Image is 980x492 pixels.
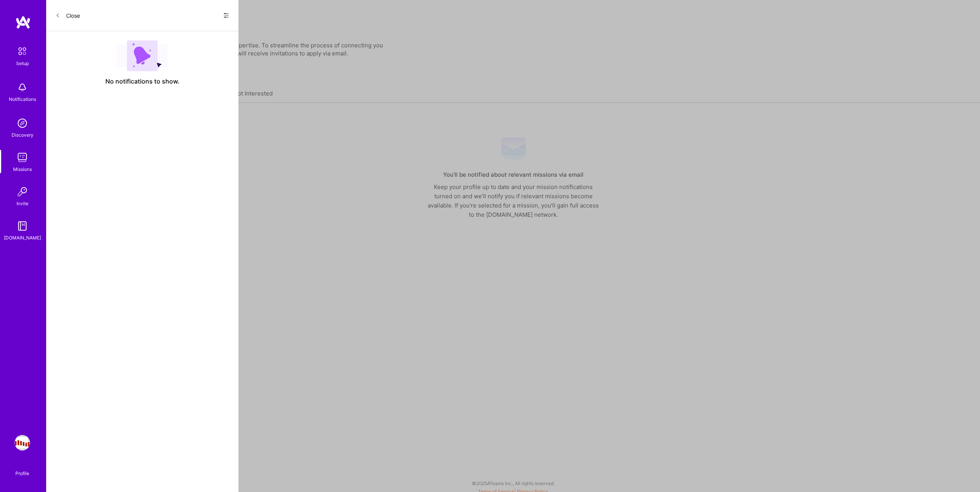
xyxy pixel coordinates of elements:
[117,40,168,71] img: empty
[9,95,36,103] div: Notifications
[4,234,41,242] div: [DOMAIN_NAME]
[15,184,30,199] img: Invite
[15,115,30,131] img: discovery
[13,461,32,477] a: Profile
[15,435,30,450] img: Steelbay.ai: AI Engineer for Multi-Agent Platform
[55,9,80,22] button: Close
[15,80,30,95] img: bell
[13,165,32,173] div: Missions
[13,435,32,450] a: Steelbay.ai: AI Engineer for Multi-Agent Platform
[12,131,33,139] div: Discovery
[15,218,30,234] img: guide book
[105,77,180,85] span: No notifications to show.
[15,150,30,165] img: teamwork
[15,469,29,477] div: Profile
[14,43,30,59] img: setup
[17,199,28,208] div: Invite
[16,59,29,67] div: Setup
[15,15,31,29] img: logo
